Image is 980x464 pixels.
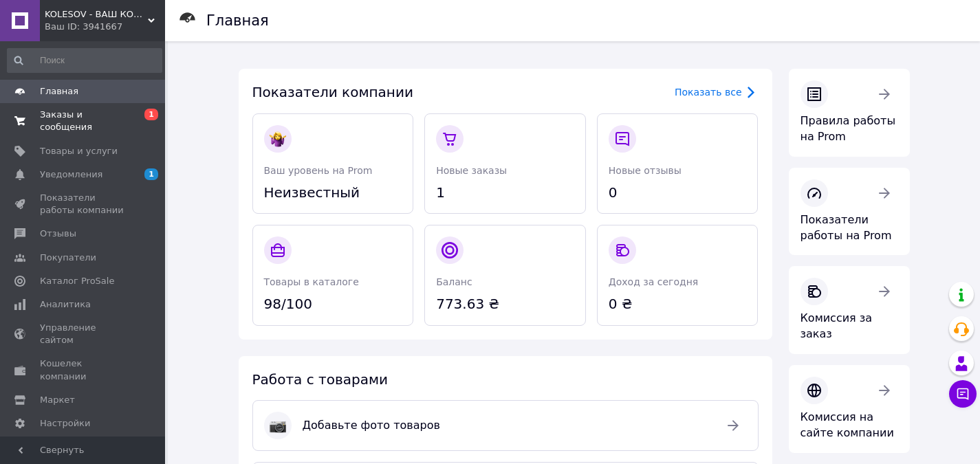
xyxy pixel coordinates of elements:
[40,394,75,406] span: Маркет
[949,380,977,408] button: Чат с покупателем
[252,400,759,451] a: :camera:Добавьте фото товаров
[252,371,388,388] span: Работа с товарами
[436,276,472,287] span: Баланс
[40,252,96,264] span: Покупатели
[270,131,286,147] img: :woman-shrugging:
[436,183,574,203] span: 1
[40,192,127,217] span: Показатели работы компании
[206,12,269,29] h1: Главная
[40,298,91,311] span: Аналитика
[801,213,892,242] span: Показатели работы на Prom
[40,168,102,181] span: Уведомления
[609,276,698,287] span: Доход за сегодня
[40,228,76,240] span: Отзывы
[436,165,507,176] span: Новые заказы
[264,294,402,314] span: 98/100
[144,109,158,120] span: 1
[40,85,78,98] span: Главная
[609,183,747,203] span: 0
[45,8,148,21] span: KOLESOV - ВАШ КОЛЕСНЫЙ ЭКСПЕРТ
[801,114,896,143] span: Правила работы на Prom
[40,417,90,430] span: Настройки
[45,21,165,33] div: Ваш ID: 3941667
[40,322,127,346] span: Управление сайтом
[40,275,114,287] span: Каталог ProSale
[789,266,910,354] a: Комиссия за заказ
[40,109,127,133] span: Заказы и сообщения
[264,183,402,203] span: Неизвестный
[252,84,413,100] span: Показатели компании
[7,48,162,73] input: Поиск
[675,84,759,100] a: Показать все
[675,85,742,99] div: Показать все
[40,357,127,382] span: Кошелек компании
[303,418,708,434] span: Добавьте фото товаров
[801,311,873,340] span: Комиссия за заказ
[609,294,747,314] span: 0 ₴
[40,145,118,157] span: Товары и услуги
[436,294,574,314] span: 773.63 ₴
[270,417,286,434] img: :camera:
[609,165,682,176] span: Новые отзывы
[144,168,158,180] span: 1
[264,165,373,176] span: Ваш уровень на Prom
[789,365,910,453] a: Комиссия на сайте компании
[264,276,359,287] span: Товары в каталоге
[801,410,894,439] span: Комиссия на сайте компании
[789,168,910,256] a: Показатели работы на Prom
[789,69,910,157] a: Правила работы на Prom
